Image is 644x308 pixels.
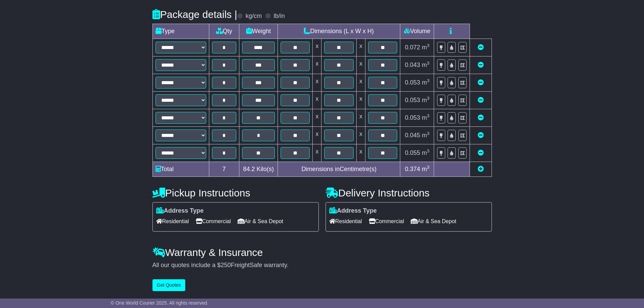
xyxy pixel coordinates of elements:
[422,166,430,172] span: m
[152,162,209,176] td: Total
[156,207,204,215] label: Address Type
[329,216,362,227] span: Residential
[422,79,430,86] span: m
[152,24,209,39] td: Type
[209,24,239,39] td: Qty
[422,114,430,121] span: m
[427,131,430,136] sup: 3
[478,132,484,139] a: Remove this item
[152,279,186,291] button: Get Quotes
[313,144,321,162] td: x
[356,74,365,91] td: x
[238,216,283,227] span: Air & Sea Depot
[405,149,420,156] span: 0.055
[422,97,430,103] span: m
[313,109,321,126] td: x
[478,97,484,103] a: Remove this item
[478,62,484,68] a: Remove this item
[422,44,430,51] span: m
[478,114,484,121] a: Remove this item
[422,62,430,68] span: m
[427,78,430,83] sup: 3
[405,132,420,139] span: 0.045
[196,216,231,227] span: Commercial
[427,165,430,170] sup: 3
[313,126,321,144] td: x
[427,148,430,153] sup: 3
[243,166,255,172] span: 84.2
[313,91,321,109] td: x
[356,109,365,126] td: x
[405,79,420,86] span: 0.053
[278,162,400,176] td: Dimensions in Centimetre(s)
[313,74,321,91] td: x
[427,43,430,48] sup: 3
[478,79,484,86] a: Remove this item
[209,162,239,176] td: 7
[427,113,430,118] sup: 3
[239,24,278,39] td: Weight
[152,9,237,20] h4: Package details |
[313,56,321,74] td: x
[356,56,365,74] td: x
[478,149,484,156] a: Remove this item
[278,24,400,39] td: Dimensions (L x W x H)
[356,144,365,162] td: x
[329,207,377,215] label: Address Type
[356,91,365,109] td: x
[239,162,278,176] td: Kilo(s)
[478,44,484,51] a: Remove this item
[478,166,484,172] a: Add new item
[369,216,404,227] span: Commercial
[427,96,430,101] sup: 3
[111,300,209,306] span: © One World Courier 2025. All rights reserved.
[405,44,420,51] span: 0.072
[221,262,231,268] span: 250
[356,39,365,56] td: x
[356,126,365,144] td: x
[245,13,262,20] label: kg/cm
[326,187,492,198] h4: Delivery Instructions
[422,132,430,139] span: m
[152,262,492,269] div: All our quotes include a $ FreightSafe warranty.
[405,97,420,103] span: 0.053
[152,187,319,198] h4: Pickup Instructions
[422,149,430,156] span: m
[405,114,420,121] span: 0.053
[405,62,420,68] span: 0.043
[152,247,492,258] h4: Warranty & Insurance
[313,39,321,56] td: x
[156,216,189,227] span: Residential
[427,61,430,66] sup: 3
[405,166,420,172] span: 0.374
[273,13,285,20] label: lb/in
[400,24,434,39] td: Volume
[411,216,456,227] span: Air & Sea Depot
